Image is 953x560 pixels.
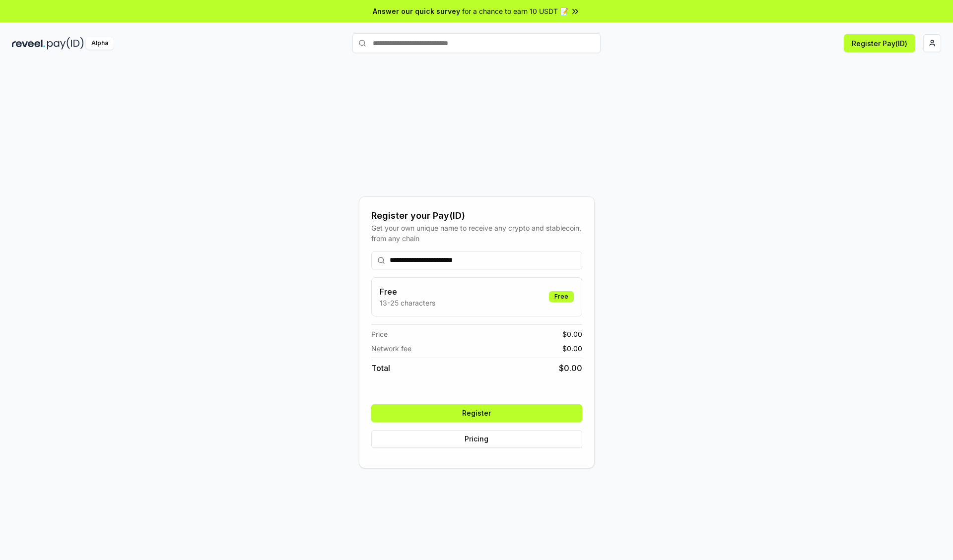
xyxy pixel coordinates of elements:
[12,37,45,50] img: reveel_dark
[562,343,582,354] span: $ 0.00
[380,298,435,308] p: 13-25 characters
[47,37,84,50] img: pay_id
[371,362,390,374] span: Total
[844,34,915,52] button: Register Pay(ID)
[86,37,114,50] div: Alpha
[373,6,460,16] span: Answer our quick survey
[371,404,582,422] button: Register
[371,343,411,354] span: Network fee
[380,286,435,298] h3: Free
[559,362,582,374] span: $ 0.00
[371,223,582,244] div: Get your own unique name to receive any crypto and stablecoin, from any chain
[549,291,574,302] div: Free
[371,209,582,223] div: Register your Pay(ID)
[562,329,582,339] span: $ 0.00
[462,6,568,16] span: for a chance to earn 10 USDT 📝
[371,430,582,448] button: Pricing
[371,329,388,339] span: Price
